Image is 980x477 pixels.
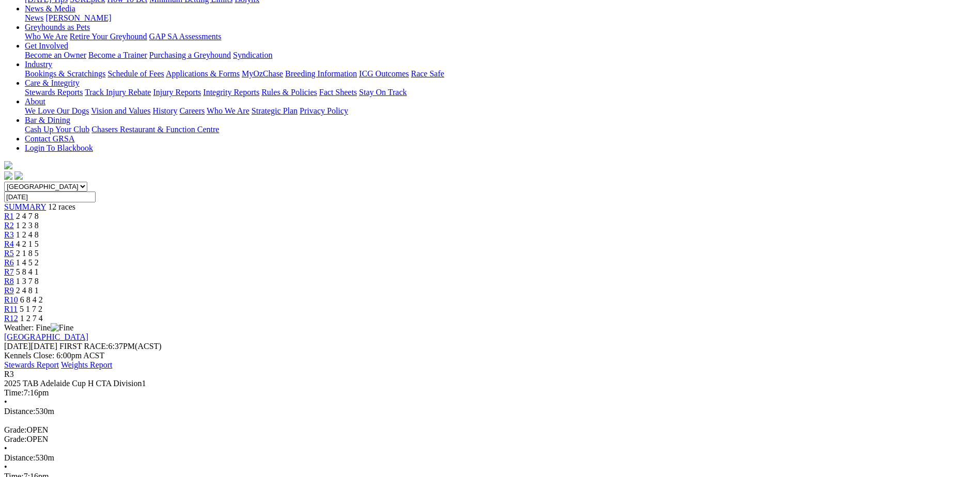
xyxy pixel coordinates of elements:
[25,4,75,13] a: News & Media
[319,88,357,97] a: Fact Sheets
[16,240,39,248] span: 4 2 1 5
[16,286,39,295] span: 2 4 8 1
[61,360,113,369] a: Weights Report
[20,295,43,304] span: 6 8 4 2
[25,116,70,124] a: Bar & Dining
[4,425,976,435] div: OPEN
[4,379,976,388] div: 2025 TAB Adelaide Cup H CTA Division1
[4,332,88,341] a: [GEOGRAPHIC_DATA]
[359,88,407,97] a: Stay On Track
[242,69,283,78] a: MyOzChase
[4,463,7,471] span: •
[4,267,14,276] a: R7
[4,192,96,202] input: Select date
[4,277,14,285] a: R8
[207,106,250,115] a: Who We Are
[25,88,83,97] a: Stewards Reports
[4,388,24,397] span: Time:
[4,314,18,323] a: R12
[25,32,976,41] div: Greyhounds as Pets
[25,32,68,41] a: Who We Are
[152,106,177,115] a: History
[25,106,976,116] div: About
[179,106,205,115] a: Careers
[4,161,12,169] img: logo-grsa-white.png
[4,370,14,378] span: R3
[88,51,147,59] a: Become a Trainer
[4,295,18,304] a: R10
[25,106,89,115] a: We Love Our Dogs
[25,125,89,134] a: Cash Up Your Club
[25,78,80,87] a: Care & Integrity
[285,69,357,78] a: Breeding Information
[252,106,298,115] a: Strategic Plan
[25,51,976,60] div: Get Involved
[4,323,73,332] span: Weather: Fine
[25,60,52,69] a: Industry
[91,125,219,134] a: Chasers Restaurant & Function Centre
[25,23,90,31] a: Greyhounds as Pets
[4,342,31,351] span: [DATE]
[4,453,976,463] div: 530m
[4,212,14,220] a: R1
[25,125,976,134] div: Bar & Dining
[25,13,976,23] div: News & Media
[4,453,35,462] span: Distance:
[16,258,39,267] span: 1 4 5 2
[4,240,14,248] a: R4
[233,51,272,59] a: Syndication
[4,202,46,211] span: SUMMARY
[20,314,43,323] span: 1 2 7 4
[153,88,201,97] a: Injury Reports
[149,32,222,41] a: GAP SA Assessments
[16,267,39,276] span: 5 8 4 1
[4,444,7,453] span: •
[85,88,151,97] a: Track Injury Rebate
[4,435,27,443] span: Grade:
[25,88,976,97] div: Care & Integrity
[25,97,45,106] a: About
[4,407,976,416] div: 530m
[4,249,14,258] a: R5
[4,360,59,369] a: Stewards Report
[300,106,348,115] a: Privacy Policy
[25,69,105,78] a: Bookings & Scratchings
[59,342,162,351] span: 6:37PM(ACST)
[51,323,73,332] img: Fine
[91,106,150,115] a: Vision and Values
[4,171,12,180] img: facebook.svg
[14,171,23,180] img: twitter.svg
[25,69,976,78] div: Industry
[4,342,57,351] span: [DATE]
[203,88,259,97] a: Integrity Reports
[16,277,39,285] span: 1 3 7 8
[4,435,976,444] div: OPEN
[48,202,75,211] span: 12 races
[4,258,14,267] a: R6
[359,69,409,78] a: ICG Outcomes
[166,69,240,78] a: Applications & Forms
[70,32,147,41] a: Retire Your Greyhound
[16,230,39,239] span: 1 2 4 8
[4,388,976,397] div: 7:16pm
[59,342,108,351] span: FIRST RACE:
[4,221,14,230] a: R2
[149,51,231,59] a: Purchasing a Greyhound
[4,397,7,406] span: •
[4,230,14,239] a: R3
[107,69,164,78] a: Schedule of Fees
[4,407,35,416] span: Distance:
[4,305,18,313] a: R11
[4,351,976,360] div: Kennels Close: 6:00pm ACST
